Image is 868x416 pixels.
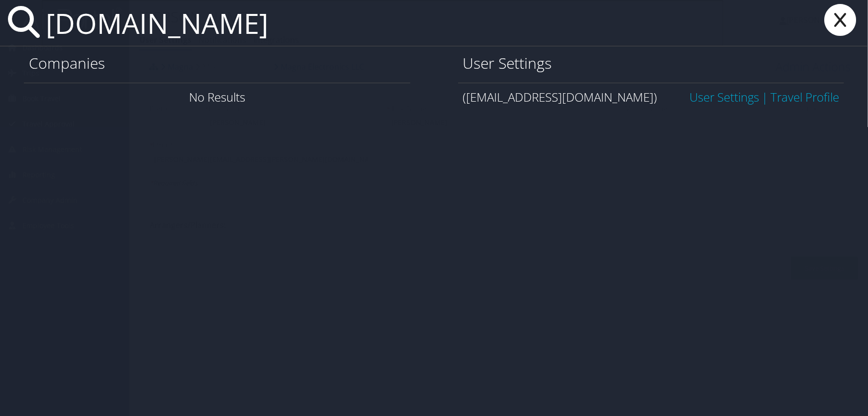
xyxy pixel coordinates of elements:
[771,89,839,105] a: View OBT Profile
[759,89,771,105] span: |
[24,83,410,111] div: No Results
[463,88,840,106] div: ([EMAIL_ADDRESS][DOMAIN_NAME])
[29,53,405,74] h1: Companies
[689,89,759,105] a: User Settings
[463,53,840,74] h1: User Settings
